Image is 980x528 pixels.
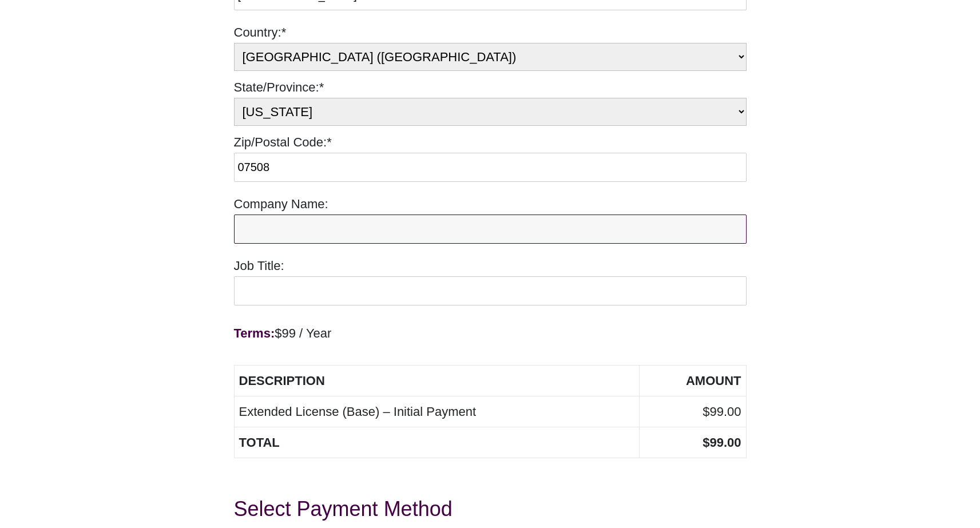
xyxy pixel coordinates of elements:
[640,427,746,458] th: $99.00
[234,197,328,211] label: Company Name:
[234,493,747,526] h3: Select Payment Method
[640,366,746,396] th: Amount
[235,427,640,458] th: Total
[234,80,324,94] label: State/Province:*
[234,25,287,39] label: Country:*
[640,396,746,427] td: $99.00
[234,259,284,273] label: Job Title:
[235,366,640,396] th: Description
[235,396,640,427] td: Extended License (Base) – Initial Payment
[234,326,275,340] strong: Terms:
[234,323,747,344] div: $99 / Year
[234,135,332,149] label: Zip/Postal Code:*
